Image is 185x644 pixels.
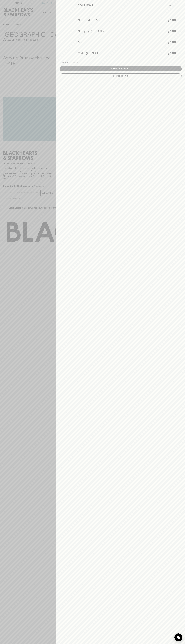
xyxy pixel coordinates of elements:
button: Keep Shopping [60,73,182,79]
h5: $0.00 [104,29,176,34]
h5: GST [78,40,84,45]
h5: Subtotal (inc GST) [78,18,103,23]
h5: $0.00 [103,18,176,23]
button: Close [163,3,181,8]
h6: YOUR ITEMS [78,3,93,8]
h5: $0.00 [99,51,176,56]
span: Close [163,4,174,7]
div: Loading products... [60,61,182,64]
img: bubble-icon [177,636,180,639]
h5: Total (inc GST) [78,51,99,56]
h5: $0.00 [84,40,176,45]
h5: Shipping (inc GST) [78,29,104,34]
